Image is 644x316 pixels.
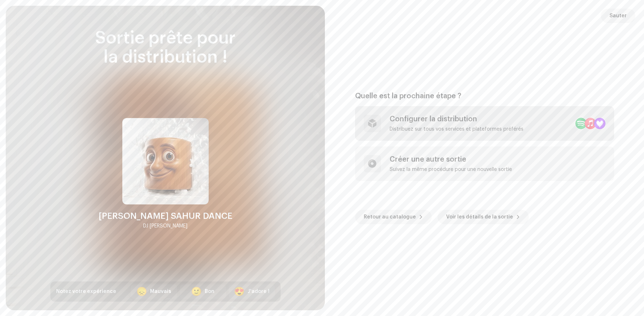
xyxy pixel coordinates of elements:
[609,9,627,23] span: Sauter
[248,288,269,295] div: J'adore !
[446,210,513,224] span: Voir les détails de la sortie
[390,155,512,164] div: Créer une autre sortie
[355,106,614,141] re-a-post-create-item: Configurer la distribution
[56,289,116,294] span: Notez votre expérience
[437,210,529,224] button: Voir les détails de la sortie
[355,146,614,181] re-a-post-create-item: Créer une autre sortie
[50,29,281,67] div: Sortie prête pour la distribution !
[143,222,187,230] div: DJ [PERSON_NAME]
[122,118,209,204] img: bf932aa5-70c1-4319-b987-58e5f4a7afa9
[390,126,523,132] div: Distribuez sur tous vos services et plateformes préférés
[234,287,245,296] div: 😍
[191,287,202,296] div: 🙂
[601,9,635,23] button: Sauter
[150,288,171,295] div: Mauvais
[136,287,147,296] div: 😞
[364,210,416,224] span: Retour au catalogue
[390,115,523,123] div: Configurer la distribution
[99,210,232,222] div: [PERSON_NAME] SAHUR DANCE
[205,288,214,295] div: Bon
[390,167,512,172] div: Suivez la même procédure pour une nouvelle sortie
[355,210,432,224] button: Retour au catalogue
[355,92,614,100] div: Quelle est la prochaine étape ?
